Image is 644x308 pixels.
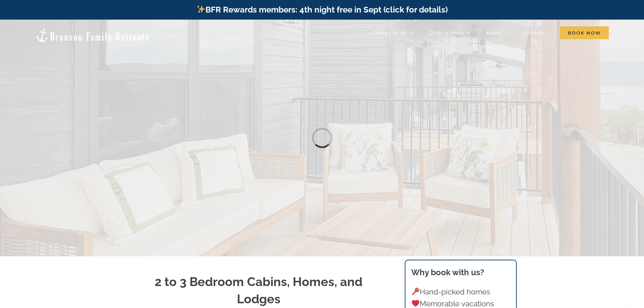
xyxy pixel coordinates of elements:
[412,288,419,295] img: 🔑
[309,26,358,40] a: Vacation homes
[309,26,609,40] nav: Main Menu
[524,30,545,35] span: Contact
[486,30,502,35] span: About
[412,300,419,307] img: ❤️
[35,28,150,43] img: Branson Family Retreats Logo
[309,30,352,35] span: Vacation homes
[411,266,510,279] h3: Why book with us?
[560,26,609,40] a: Book Now
[560,26,609,39] span: Book Now
[524,26,545,40] a: Contact
[155,275,362,306] strong: 2 to 3 Bedroom Cabins, Homes, and Lodges
[429,30,464,35] span: Deals & More
[373,26,414,40] a: Things to do
[197,5,205,13] img: ✨
[486,26,508,40] a: About
[373,30,407,35] span: Things to do
[196,5,448,15] a: BFR Rewards members: 4th night free in Sept (click for details)
[429,26,470,40] a: Deals & More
